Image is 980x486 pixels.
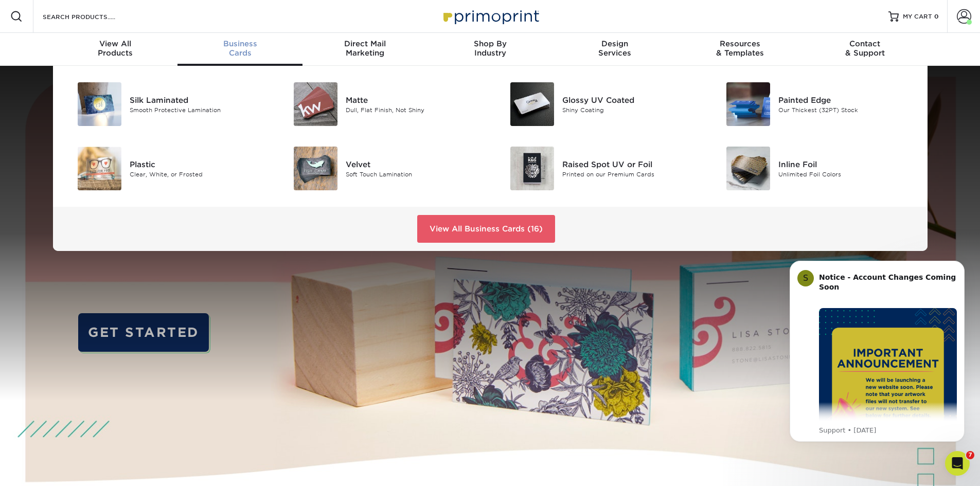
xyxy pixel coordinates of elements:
[78,82,121,126] img: Silk Laminated Business Cards
[903,12,932,21] span: MY CART
[346,170,482,178] div: Soft Touch Lamination
[417,215,555,243] a: View All Business Cards (16)
[562,105,699,114] div: Shiny Coating
[562,170,699,178] div: Printed on our Premium Cards
[510,147,554,190] img: Raised Spot UV or Foil Business Cards
[726,82,770,126] img: Painted Edge Business Cards
[803,39,928,58] div: & Support
[302,33,427,66] a: Direct MailMarketing
[65,78,266,130] a: Silk Laminated Business Cards Silk Laminated Smooth Protective Lamination
[726,147,770,190] img: Inline Foil Business Cards
[778,170,915,178] div: Unlimited Foil Colors
[678,39,803,58] div: & Templates
[53,39,178,58] div: Products
[177,39,302,58] div: Cards
[427,39,553,58] div: Industry
[65,142,266,194] a: Plastic Business Cards Plastic Clear, White, or Frosted
[562,94,699,105] div: Glossy UV Coated
[678,39,803,48] span: Resources
[714,78,915,130] a: Painted Edge Business Cards Painted Edge Our Thickest (32PT) Stock
[778,105,915,114] div: Our Thickest (32PT) Stock
[427,33,553,66] a: Shop ByIndustry
[302,39,427,58] div: Marketing
[678,33,803,66] a: Resources& Templates
[498,142,699,194] a: Raised Spot UV or Foil Business Cards Raised Spot UV or Foil Printed on our Premium Cards
[346,158,482,170] div: Velvet
[346,94,482,105] div: Matte
[294,82,337,126] img: Matte Business Cards
[427,39,553,48] span: Shop By
[177,39,302,48] span: Business
[553,33,678,66] a: DesignServices
[439,5,542,27] img: Primoprint
[778,94,915,105] div: Painted Edge
[294,147,337,190] img: Velvet Business Cards
[714,142,915,194] a: Inline Foil Business Cards Inline Foil Unlimited Foil Colors
[130,158,266,170] div: Plastic
[130,170,266,178] div: Clear, White, or Frosted
[774,248,980,481] iframe: Intercom notifications message
[562,158,699,170] div: Raised Spot UV or Foil
[281,78,483,130] a: Matte Business Cards Matte Dull, Flat Finish, Not Shiny
[934,13,939,20] span: 0
[553,39,678,58] div: Services
[78,147,121,190] img: Plastic Business Cards
[346,105,482,114] div: Dull, Flat Finish, Not Shiny
[553,39,678,48] span: Design
[803,39,928,48] span: Contact
[510,82,554,126] img: Glossy UV Coated Business Cards
[498,78,699,130] a: Glossy UV Coated Business Cards Glossy UV Coated Shiny Coating
[945,451,970,476] iframe: Intercom live chat
[966,451,974,459] span: 7
[281,142,483,194] a: Velvet Business Cards Velvet Soft Touch Lamination
[778,158,915,170] div: Inline Foil
[53,33,178,66] a: View AllProducts
[130,105,266,114] div: Smooth Protective Lamination
[177,33,302,66] a: BusinessCards
[42,10,142,23] input: SEARCH PRODUCTS.....
[130,94,266,105] div: Silk Laminated
[302,39,427,48] span: Direct Mail
[53,39,178,48] span: View All
[803,33,928,66] a: Contact& Support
